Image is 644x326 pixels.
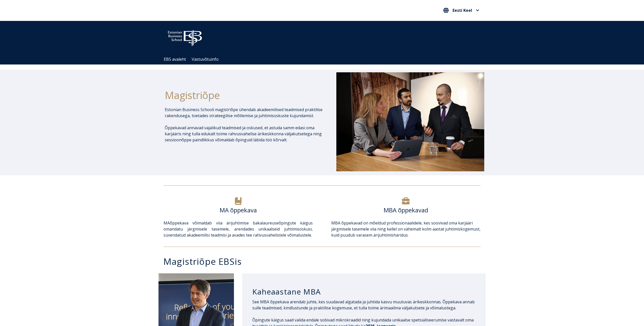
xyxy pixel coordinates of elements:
nav: Vali oma keel [442,6,480,15]
p: See MBA õppekava arendab juhte, kes suudavad algatada ja juhtida kasvu muutuvas ärikeskkonnas. Õp... [252,299,475,311]
img: ebs_logo2016_white [164,26,206,48]
a: MBA [331,220,340,226]
h6: MBA õppekavad [331,206,480,214]
p: Estonian Business Schooli magistriõpe ühendab akadeemilised teadmised praktilise rakendusega, toe... [165,107,323,119]
img: DSC_1073 [336,72,484,171]
p: õppekavad on mõeldud professionaalidele, kes soovivad oma karjääri järgmisele tasemele viia ning ... [331,220,480,238]
a: Vastuvõtuinfo [192,56,219,62]
button: Eesti Keel [442,6,480,14]
h3: Kaheaastane MBA [252,287,475,297]
h6: MA õppekava [164,206,313,214]
div: Navigation Menu [161,54,488,64]
span: Eesti Keel [453,8,472,12]
h1: Magistriõpe [165,89,323,102]
p: Õppekavad annavad vajalikud teadmised ja oskused, et astuda samm edasi oma karjääris ning tulla e... [165,125,323,143]
span: õppekava võimaldab viia ärijuhtimise bakalaureuseõpingute käigus omandatu järgmisele tasemele, ar... [164,220,313,238]
h3: Magistriõpe EBSis [164,257,486,266]
a: MA [164,220,170,226]
span: Community for Growth and Resp [303,35,365,40]
a: EBS avaleht [164,56,186,62]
